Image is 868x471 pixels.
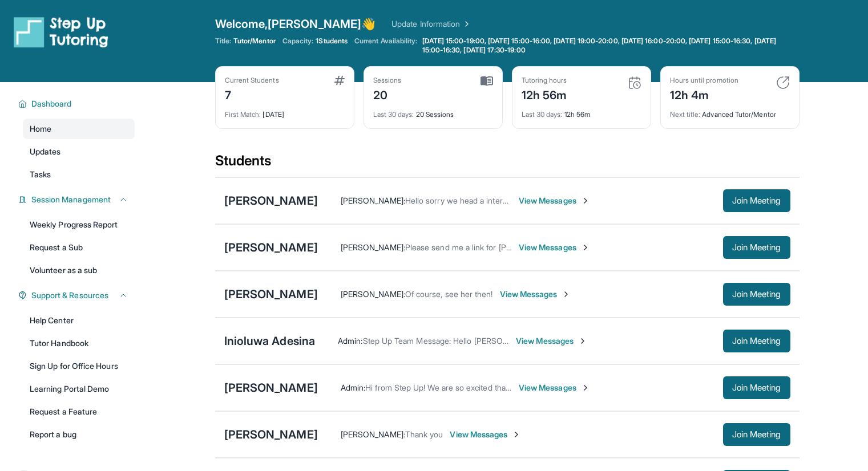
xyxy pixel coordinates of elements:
span: [PERSON_NAME] : [341,242,405,252]
span: Admin : [338,336,362,346]
a: Tutor Handbook [23,333,135,354]
span: Welcome, [PERSON_NAME] 👋 [215,16,376,32]
span: Of course, see her then! [405,289,493,299]
div: Inioluwa Adesina [224,333,316,349]
span: View Messages [519,382,590,393]
img: Chevron-Right [578,336,587,346]
div: [DATE] [225,103,345,119]
span: [PERSON_NAME] : [341,429,405,439]
a: Learning Portal Demo [23,379,135,399]
a: Update Information [391,18,471,30]
div: 7 [225,85,279,103]
span: Dashboard [31,98,72,109]
img: Chevron-Right [562,290,571,299]
span: Title: [215,36,231,46]
span: View Messages [450,429,521,440]
span: Session Management [31,194,111,205]
span: Join Meeting [732,197,781,204]
button: Join Meeting [723,283,790,306]
span: View Messages [500,289,571,300]
button: Join Meeting [723,330,790,352]
img: Chevron-Right [512,430,521,439]
span: Admin : [341,383,365,392]
span: Join Meeting [732,384,781,391]
a: Help Center [23,310,135,331]
span: View Messages [519,242,590,253]
a: [DATE] 15:00-19:00, [DATE] 15:00-16:00, [DATE] 19:00-20:00, [DATE] 16:00-20:00, [DATE] 15:00-16:3... [420,36,800,55]
button: Join Meeting [723,236,790,259]
div: 20 Sessions [373,103,493,119]
button: Session Management [27,194,128,205]
span: [DATE] 15:00-19:00, [DATE] 15:00-16:00, [DATE] 19:00-20:00, [DATE] 16:00-20:00, [DATE] 15:00-16:3... [422,36,797,55]
a: Home [23,119,135,139]
span: Capacity: [282,36,314,46]
button: Support & Resources [27,290,128,301]
span: [PERSON_NAME] : [341,289,405,299]
span: View Messages [516,335,587,347]
img: card [628,76,641,90]
a: Updates [23,141,135,162]
a: Tasks [23,164,135,185]
a: Volunteer as a sub [23,260,135,281]
div: Sessions [373,76,402,85]
img: Chevron-Right [581,383,590,392]
span: Updates [30,146,61,157]
a: Request a Feature [23,401,135,422]
div: Current Students [225,76,279,85]
span: Join Meeting [732,338,781,344]
span: Hello sorry we head a internet issue, we will see you [DATE] [405,196,623,205]
span: Please send me a link for [PERSON_NAME]'s tutoring session [405,242,628,252]
div: Tutoring hours [522,76,567,85]
div: [PERSON_NAME] [224,427,318,442]
img: card [776,76,790,90]
div: Hours until promotion [670,76,738,85]
span: Last 30 days : [522,110,563,119]
div: 12h 56m [522,85,567,103]
span: [PERSON_NAME] : [341,196,405,205]
img: card [481,76,493,86]
span: Join Meeting [732,431,781,438]
span: Home [30,123,51,135]
button: Dashboard [27,98,128,109]
span: Join Meeting [732,291,781,298]
div: 20 [373,85,402,103]
div: Advanced Tutor/Mentor [670,103,790,119]
div: [PERSON_NAME] [224,286,318,302]
span: Support & Resources [31,290,108,301]
div: [PERSON_NAME] [224,380,318,396]
span: 1 Students [316,36,348,46]
div: 12h 56m [522,103,641,119]
div: 12h 4m [670,85,738,103]
div: [PERSON_NAME] [224,239,318,255]
a: Request a Sub [23,237,135,258]
button: Join Meeting [723,376,790,399]
span: Last 30 days : [373,110,414,119]
span: Join Meeting [732,244,781,251]
span: First Match : [225,110,261,119]
img: Chevron-Right [581,196,590,205]
a: Weekly Progress Report [23,214,135,235]
button: Join Meeting [723,189,790,212]
a: Report a bug [23,424,135,445]
div: [PERSON_NAME] [224,193,318,209]
a: Sign Up for Office Hours [23,356,135,376]
img: Chevron-Right [581,243,590,252]
img: Chevron Right [460,18,471,30]
div: Students [215,152,800,177]
span: Thank you [405,429,443,439]
span: View Messages [519,195,590,206]
button: Join Meeting [723,423,790,446]
img: card [334,76,345,85]
span: Current Availability: [354,36,417,55]
span: Next title : [670,110,701,119]
img: logo [14,16,108,48]
span: Tasks [30,169,51,180]
span: Tutor/Mentor [233,36,276,46]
